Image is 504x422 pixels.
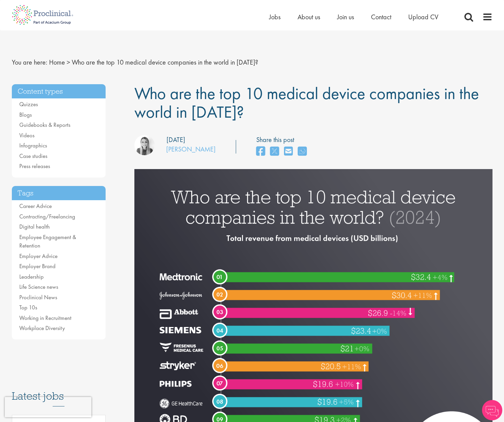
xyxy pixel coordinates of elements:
a: share on facebook [256,144,265,159]
a: Contracting/Freelancing [19,213,75,220]
a: share on twitter [270,144,279,159]
a: Employer Advice [19,252,58,260]
a: Career Advice [19,202,52,210]
a: Working in Recruitment [19,314,71,322]
img: Hannah Burke [134,135,155,155]
a: share on whats app [298,144,307,159]
span: > [67,58,70,67]
span: Who are the top 10 medical device companies in the world in [DATE]? [134,83,479,123]
a: share on email [284,144,293,159]
a: Life Science news [19,283,58,290]
a: Workplace Diversity [19,324,65,332]
a: Jobs [269,13,281,21]
a: Join us [337,13,354,21]
span: Who are the top 10 medical device companies in the world in [DATE]? [72,58,258,67]
h3: Latest jobs [12,373,106,406]
a: Infographics [19,142,47,149]
a: Quizzes [19,100,38,108]
span: You are here: [12,58,47,67]
a: Top 10s [19,304,37,311]
a: About us [298,13,320,21]
img: Chatbot [482,400,502,420]
a: Blogs [19,111,32,118]
a: Proclinical News [19,294,57,301]
a: Leadership [19,273,44,280]
div: [DATE] [167,135,185,145]
a: breadcrumb link [49,58,65,67]
a: Employee Engagement & Retention [19,233,76,250]
h3: Content types [12,84,106,99]
a: Employer Brand [19,262,56,270]
label: Share this post [256,135,310,145]
a: [PERSON_NAME] [166,145,216,154]
a: Case studies [19,152,47,160]
a: Contact [371,13,391,21]
a: Upload CV [408,13,438,21]
a: Digital health [19,223,50,230]
a: Press releases [19,162,50,170]
a: Guidebooks & Reports [19,121,70,128]
iframe: reCAPTCHA [5,397,91,417]
h3: Tags [12,186,106,201]
a: Videos [19,132,35,139]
